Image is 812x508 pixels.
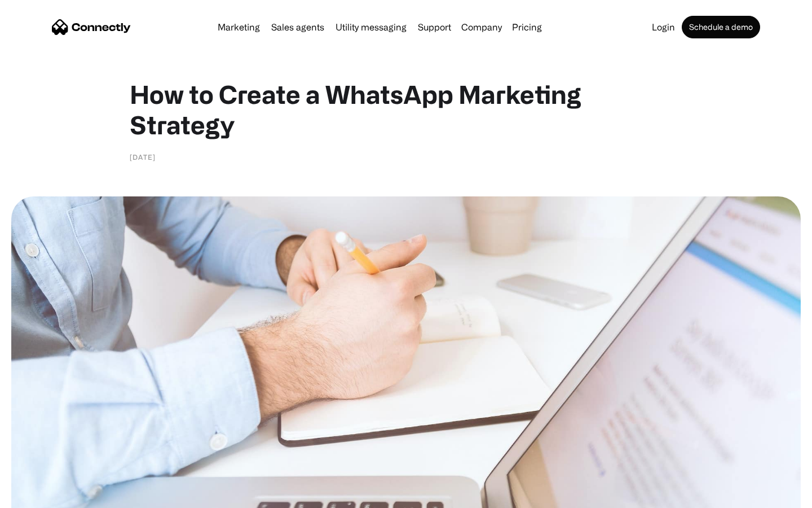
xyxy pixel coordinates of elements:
a: Sales agents [267,23,329,32]
a: Support [413,23,456,32]
a: Pricing [507,23,546,32]
a: Marketing [213,23,264,32]
div: Company [458,19,505,35]
div: Company [461,19,502,35]
a: Schedule a demo [682,16,760,38]
ul: Language list [23,488,68,504]
a: home [52,19,131,36]
aside: Language selected: English [11,488,68,504]
h1: How to Create a WhatsApp Marketing Strategy [130,79,682,140]
a: Login [647,23,679,32]
div: [DATE] [130,151,156,163]
a: Utility messaging [331,23,411,32]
